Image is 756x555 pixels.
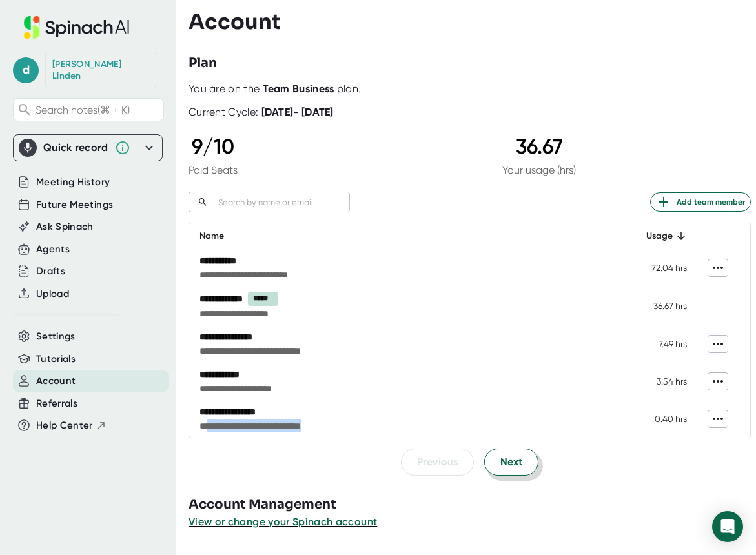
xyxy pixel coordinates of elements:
[401,449,474,476] button: Previous
[36,374,76,388] button: Account
[36,352,76,367] button: Tutorials
[189,83,751,96] div: You are on the plan.
[36,287,69,301] button: Upload
[36,104,130,116] span: Search notes (⌘ + K)
[19,135,157,161] div: Quick record
[650,192,751,212] button: Add team member
[213,195,350,210] input: Search by name or email...
[417,454,458,470] span: Previous
[261,106,334,118] b: [DATE] - [DATE]
[189,516,377,528] span: View or change your Spinach account
[263,83,334,95] b: Team Business
[36,396,77,411] button: Referrals
[624,400,697,438] td: 0.40 hrs
[36,329,76,344] button: Settings
[13,57,39,83] span: d
[36,418,93,433] span: Help Center
[624,325,697,363] td: 7.49 hrs
[189,134,238,159] div: 9 / 10
[189,10,281,34] h3: Account
[484,449,538,476] button: Next
[712,511,743,542] div: Open Intercom Messenger
[43,141,108,154] div: Quick record
[36,418,107,433] button: Help Center
[189,495,756,514] h3: Account Management
[189,164,238,176] div: Paid Seats
[189,54,217,73] h3: Plan
[624,249,697,287] td: 72.04 hrs
[36,219,94,234] button: Ask Spinach
[624,363,697,400] td: 3.54 hrs
[36,175,110,190] button: Meeting History
[36,197,113,212] button: Future Meetings
[502,164,576,176] div: Your usage (hrs)
[634,228,687,244] div: Usage
[36,264,65,279] button: Drafts
[199,228,613,244] div: Name
[624,287,697,325] td: 36.67 hrs
[52,59,149,81] div: Darren Linden
[189,106,334,119] div: Current Cycle:
[36,242,70,257] button: Agents
[500,454,522,470] span: Next
[656,194,745,210] span: Add team member
[189,514,377,530] button: View or change your Spinach account
[502,134,576,159] div: 36.67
